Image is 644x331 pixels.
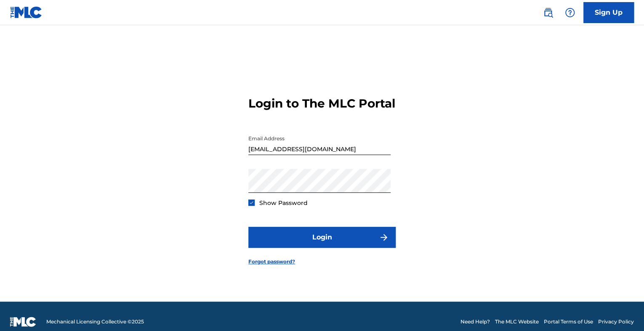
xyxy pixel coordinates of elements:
a: Sign Up [583,2,634,23]
a: Need Help? [460,318,490,326]
a: The MLC Website [495,318,539,326]
img: MLC Logo [10,6,43,18]
a: Forgot password? [248,258,295,265]
a: Public Search [540,4,556,21]
img: logo [10,317,36,327]
span: Mechanical Licensing Collective © 2025 [46,318,144,326]
img: search [543,8,553,18]
button: Login [248,227,396,248]
span: Show Password [259,199,308,207]
a: Privacy Policy [598,318,634,326]
img: f7272a7cc735f4ea7f67.svg [379,232,389,242]
h3: Login to The MLC Portal [248,96,395,111]
img: checkbox [249,200,254,205]
a: Portal Terms of Use [544,318,593,326]
div: Help [562,4,578,21]
iframe: Chat Widget [602,291,644,331]
img: help [565,8,575,18]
